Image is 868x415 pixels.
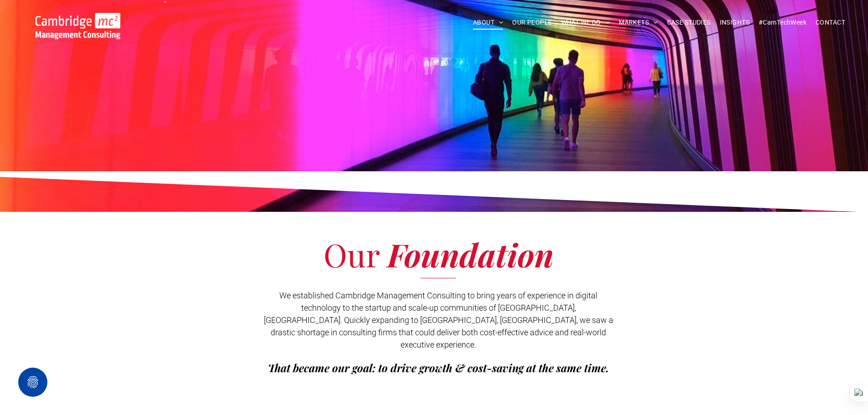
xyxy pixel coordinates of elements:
a: MARKETS [614,15,662,30]
img: Cambridge MC Logo [36,13,120,39]
a: OUR PEOPLE [508,15,556,30]
a: CASE STUDIES [663,15,715,30]
span: We established Cambridge Management Consulting to bring years of experience in digital technology... [264,291,613,349]
span: Foundation [387,233,554,276]
a: INSIGHTS [715,15,754,30]
span: Our [324,233,380,276]
a: CONTACT [811,15,850,30]
a: #CamTechWeek [754,15,811,30]
span: That became our goal: to drive growth & cost-saving at the same time. [268,360,609,375]
a: WHAT WE DO [557,15,615,30]
a: ABOUT [468,15,508,30]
